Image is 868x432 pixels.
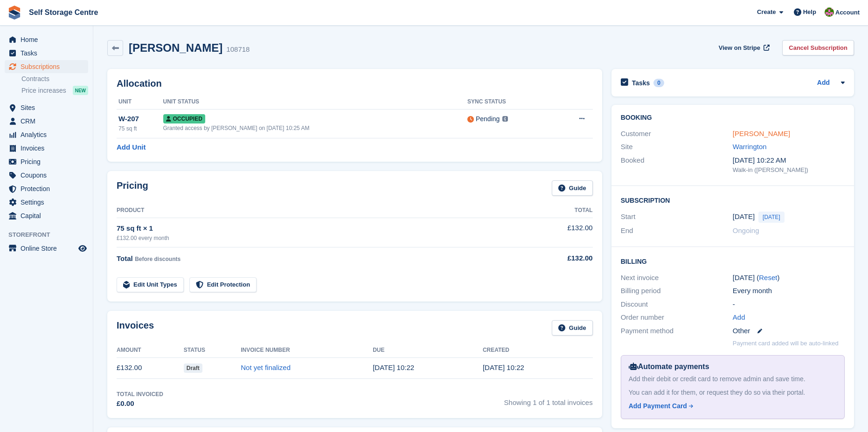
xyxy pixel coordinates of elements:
span: Online Store [21,242,76,255]
a: [PERSON_NAME] [733,130,790,137]
div: Site [621,142,733,152]
div: Automate payments [629,361,837,372]
div: 0 [653,79,664,87]
a: Add [733,312,745,323]
div: You can add it for them, or request they do so via their portal. [629,388,837,398]
a: Add [817,78,830,89]
span: Ongoing [733,226,759,234]
div: Walk-in ([PERSON_NAME]) [733,165,845,175]
time: 2025-09-19 09:22:46 UTC [373,363,414,371]
a: Edit Unit Types [117,277,184,293]
span: View on Stripe [719,43,760,53]
div: Total Invoiced [117,390,163,398]
span: Draft [184,363,202,373]
div: Other [733,326,845,336]
div: £132.00 [520,253,592,264]
div: Granted access by [PERSON_NAME] on [DATE] 10:25 AM [163,124,467,132]
div: Start [621,212,733,223]
div: Customer [621,129,733,139]
td: £132.00 [117,357,184,378]
td: £132.00 [520,218,592,247]
div: - [733,299,845,310]
a: View on Stripe [715,40,771,55]
div: Pending [476,114,500,124]
th: Unit [117,95,163,110]
a: menu [5,142,88,155]
h2: Billing [621,256,845,266]
a: Preview store [77,243,88,254]
span: Tasks [21,47,76,60]
th: Sync Status [467,95,552,110]
div: End [621,226,733,236]
div: Add their debit or credit card to remove admin and save time. [629,374,837,384]
a: Add Payment Card [629,401,833,411]
span: Capital [21,209,76,222]
div: £0.00 [117,398,163,409]
span: Price increases [21,86,66,95]
a: menu [5,115,88,128]
span: Total [117,254,133,262]
span: Occupied [163,114,205,123]
th: Unit Status [163,95,467,110]
div: £132.00 every month [117,234,520,242]
span: Analytics [21,128,76,141]
div: Payment method [621,326,733,336]
div: Next invoice [621,273,733,283]
div: 75 sq ft [118,124,163,133]
th: Status [184,343,241,358]
h2: Subscription [621,195,845,205]
div: [DATE] 10:22 AM [733,155,845,166]
a: menu [5,33,88,46]
div: NEW [73,86,88,95]
span: Sites [21,101,76,114]
div: Discount [621,299,733,310]
a: menu [5,128,88,141]
a: menu [5,101,88,114]
a: menu [5,209,88,222]
a: menu [5,182,88,195]
span: CRM [21,115,76,128]
h2: Invoices [117,320,154,336]
a: menu [5,196,88,209]
a: Price increases NEW [21,85,88,96]
h2: Booking [621,114,845,122]
span: [DATE] [758,212,785,223]
div: Every month [733,286,845,296]
time: 2025-09-18 09:22:46 UTC [483,363,524,371]
div: 75 sq ft × 1 [117,223,520,234]
h2: [PERSON_NAME] [129,41,222,54]
a: Not yet finalized [241,363,291,371]
th: Amount [117,343,184,358]
span: Help [803,7,816,17]
a: Cancel Subscription [782,40,854,55]
a: Reset [759,274,777,281]
th: Invoice Number [241,343,373,358]
span: Showing 1 of 1 total invoices [504,390,593,409]
div: W-207 [118,114,163,124]
a: menu [5,47,88,60]
span: Home [21,33,76,46]
div: 108718 [226,44,250,55]
a: Contracts [21,75,88,83]
div: Billing period [621,286,733,296]
div: Add Payment Card [629,401,687,411]
p: Payment card added will be auto-linked [733,339,839,348]
span: Create [757,7,776,17]
span: Before discounts [135,256,181,262]
img: icon-info-grey-7440780725fd019a000dd9b08b2336e03edf1995a4989e88bcd33f0948082b44.svg [502,116,508,122]
span: Invoices [21,142,76,155]
span: Subscriptions [21,60,76,73]
div: Booked [621,155,733,175]
a: Guide [552,180,593,196]
a: Add Unit [117,142,146,153]
th: Created [483,343,593,358]
a: Edit Protection [189,277,257,293]
a: menu [5,60,88,73]
span: Storefront [8,230,93,240]
a: Self Storage Centre [25,5,102,20]
span: Coupons [21,169,76,182]
span: Settings [21,196,76,209]
span: Account [835,8,860,17]
a: menu [5,169,88,182]
a: menu [5,242,88,255]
